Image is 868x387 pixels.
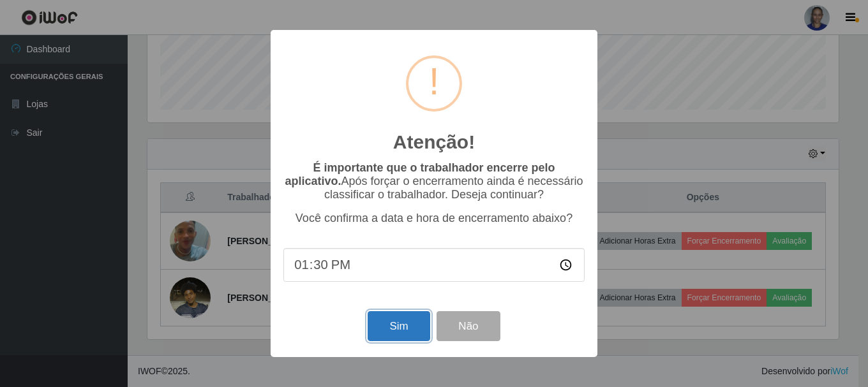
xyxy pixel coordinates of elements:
button: Não [437,311,500,341]
button: Sim [368,311,430,341]
p: Após forçar o encerramento ainda é necessário classificar o trabalhador. Deseja continuar? [283,161,585,201]
h2: Atenção! [393,131,475,154]
b: É importante que o trabalhador encerre pelo aplicativo. [285,161,555,187]
p: Você confirma a data e hora de encerramento abaixo? [283,212,585,225]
